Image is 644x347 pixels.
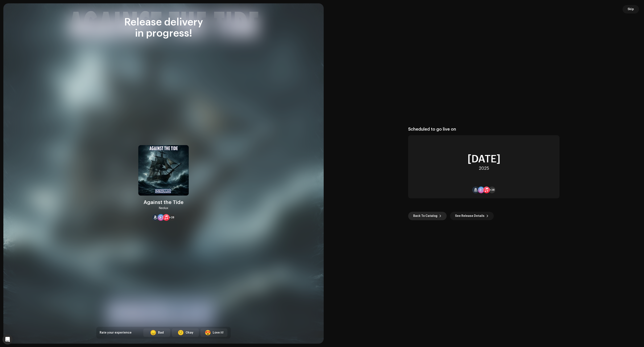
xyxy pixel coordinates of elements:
[186,331,193,335] div: Okay
[144,199,183,206] div: Against the Tide
[100,331,132,334] span: Rate your experience
[467,154,500,164] div: [DATE]
[178,330,184,335] div: 🙂
[450,212,494,220] button: See Release Details
[408,212,447,220] button: Back To Catalog
[205,330,211,335] div: 😍
[169,216,174,219] span: +28
[490,188,495,192] span: +28
[213,331,223,335] div: Love it!
[158,331,164,335] div: Bad
[96,17,231,39] div: Release delivery in progress!
[3,334,13,344] div: Open Intercom Messenger
[408,127,560,132] div: Scheduled to go live on
[455,212,484,220] span: See Release Details
[150,330,156,335] div: 😞
[623,5,639,13] button: Skip
[413,212,437,220] span: Back To Catalog
[479,166,489,171] div: 2025
[138,145,189,196] img: 661ea212-0084-42ce-b7d5-1309ff4eab2f
[159,206,168,211] div: Neolux
[628,5,634,13] span: Skip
